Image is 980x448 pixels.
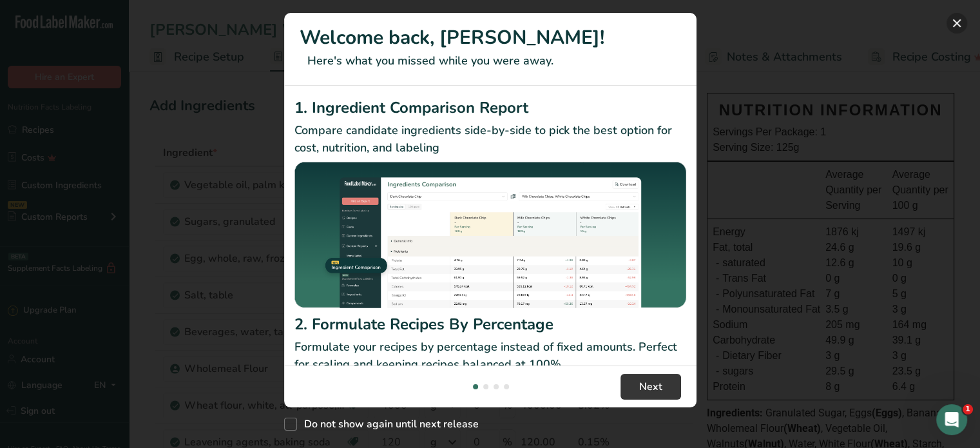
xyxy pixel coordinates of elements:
h2: 2. Formulate Recipes By Percentage [294,313,686,336]
img: Ingredient Comparison Report [294,162,686,308]
h2: 1. Ingredient Comparison Report [294,96,686,119]
span: Next [639,379,662,394]
button: Next [620,374,681,400]
p: Here's what you missed while you were away. [300,52,681,70]
span: 1 [963,404,973,414]
span: Do not show again until next release [297,418,479,431]
iframe: Intercom live chat [936,404,967,435]
p: Formulate your recipes by percentage instead of fixed amounts. Perfect for scaling and keeping re... [294,338,686,373]
h1: Welcome back, [PERSON_NAME]! [300,23,681,52]
p: Compare candidate ingredients side-by-side to pick the best option for cost, nutrition, and labeling [294,122,686,157]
